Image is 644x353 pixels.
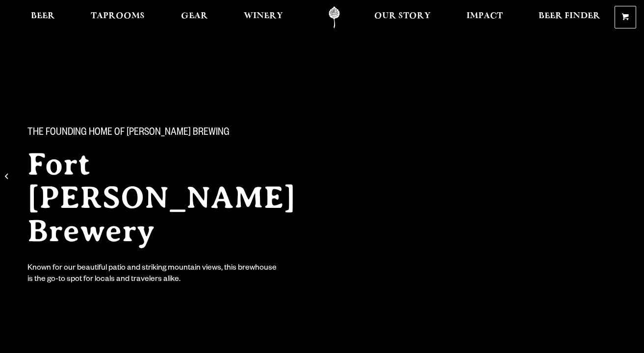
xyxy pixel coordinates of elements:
[466,12,503,20] span: Impact
[25,6,61,28] a: Beer
[27,148,334,248] h2: Fort [PERSON_NAME] Brewery
[175,6,214,28] a: Gear
[27,263,279,286] div: Known for our beautiful patio and striking mountain views, this brewhouse is the go-to spot for l...
[181,12,208,20] span: Gear
[368,6,437,28] a: Our Story
[460,6,509,28] a: Impact
[316,6,353,28] a: Odell Home
[84,6,151,28] a: Taprooms
[237,6,289,28] a: Winery
[244,12,283,20] span: Winery
[539,12,600,20] span: Beer Finder
[91,12,145,20] span: Taprooms
[532,6,607,28] a: Beer Finder
[27,127,230,140] span: The Founding Home of [PERSON_NAME] Brewing
[374,12,431,20] span: Our Story
[31,12,55,20] span: Beer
